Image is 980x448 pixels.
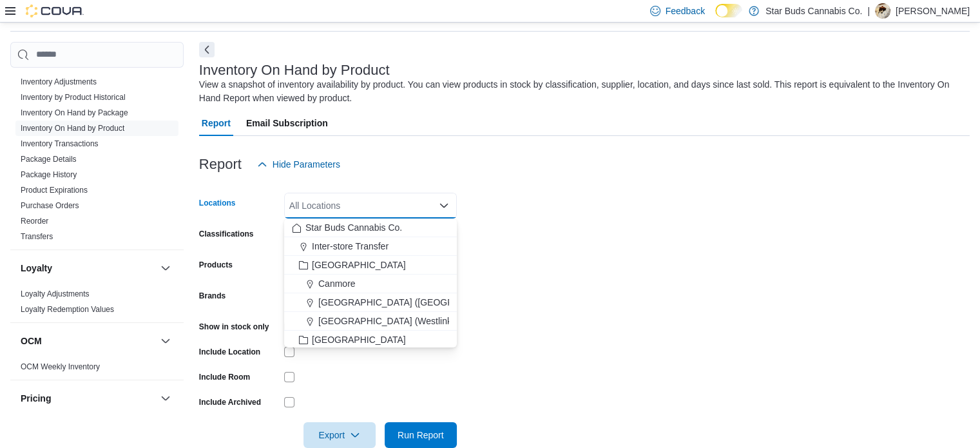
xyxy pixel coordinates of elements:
span: Report [202,110,231,136]
button: OCM [158,333,173,349]
div: Inventory [10,74,184,249]
label: Include Location [199,347,260,357]
span: Package Details [21,154,77,164]
input: Dark Mode [715,4,742,17]
label: Show in stock only [199,322,269,332]
span: Product Expirations [21,185,88,195]
button: [GEOGRAPHIC_DATA] [284,256,457,275]
h3: Inventory On Hand by Product [199,63,390,78]
span: Email Subscription [246,110,328,136]
div: Loyalty [10,286,184,322]
div: View a snapshot of inventory availability by product. You can view products in stock by classific... [199,78,963,105]
span: Transfers [21,231,53,242]
a: Inventory On Hand by Product [21,124,124,133]
span: Dark Mode [715,17,716,18]
h3: Report [199,157,242,172]
a: Transfers [21,232,53,241]
span: Reorder [21,216,48,226]
button: OCM [21,335,155,347]
a: Product Expirations [21,186,88,195]
span: Canmore [318,277,356,290]
a: Inventory Adjustments [21,77,97,86]
span: [GEOGRAPHIC_DATA] [312,333,406,346]
span: [GEOGRAPHIC_DATA] [312,258,406,271]
span: OCM Weekly Inventory [21,362,100,372]
button: Run Report [385,422,457,448]
label: Locations [199,198,236,208]
a: Purchase Orders [21,201,79,210]
button: Loyalty [21,262,155,275]
span: [GEOGRAPHIC_DATA] ([GEOGRAPHIC_DATA]) [318,296,515,309]
button: Pricing [21,392,155,405]
p: [PERSON_NAME] [896,3,970,19]
span: Inventory Transactions [21,139,99,149]
label: Classifications [199,229,254,239]
span: Inventory On Hand by Package [21,108,128,118]
img: Cova [26,5,84,17]
a: OCM Weekly Inventory [21,362,100,371]
a: Package Details [21,155,77,164]
span: Loyalty Redemption Values [21,304,114,315]
a: Inventory Transactions [21,139,99,148]
h3: Pricing [21,392,51,405]
button: Pricing [158,391,173,406]
button: Star Buds Cannabis Co. [284,219,457,237]
span: Inventory Adjustments [21,77,97,87]
label: Include Archived [199,397,261,407]
a: Inventory by Product Historical [21,93,126,102]
span: Inventory On Hand by Product [21,123,124,133]
p: | [867,3,870,19]
button: [GEOGRAPHIC_DATA] (Westlink) [284,312,457,331]
button: Export [303,422,376,448]
label: Brands [199,291,226,301]
span: Export [311,422,368,448]
button: Hide Parameters [252,151,345,177]
a: Inventory On Hand by Package [21,108,128,117]
span: Inter-store Transfer [312,240,389,253]
button: Canmore [284,275,457,293]
span: Inventory by Product Historical [21,92,126,102]
label: Include Room [199,372,250,382]
span: Star Buds Cannabis Co. [305,221,402,234]
button: Loyalty [158,260,173,276]
span: [GEOGRAPHIC_DATA] (Westlink) [318,315,455,327]
a: Package History [21,170,77,179]
a: Reorder [21,217,48,226]
h3: Loyalty [21,262,52,275]
h3: OCM [21,335,42,347]
button: Next [199,42,215,57]
div: Kerry Bowley [875,3,890,19]
button: [GEOGRAPHIC_DATA] [284,331,457,349]
span: Feedback [666,5,705,17]
label: Products [199,260,233,270]
span: Purchase Orders [21,200,79,211]
div: OCM [10,359,184,380]
a: Loyalty Adjustments [21,289,90,298]
a: Loyalty Redemption Values [21,305,114,314]
button: [GEOGRAPHIC_DATA] ([GEOGRAPHIC_DATA]) [284,293,457,312]
p: Star Buds Cannabis Co. [765,3,862,19]
span: Loyalty Adjustments [21,289,90,299]
button: Close list of options [439,200,449,211]
span: Run Report [398,429,444,442]
span: Package History [21,170,77,180]
button: Inter-store Transfer [284,237,457,256]
span: Hide Parameters [273,158,340,171]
